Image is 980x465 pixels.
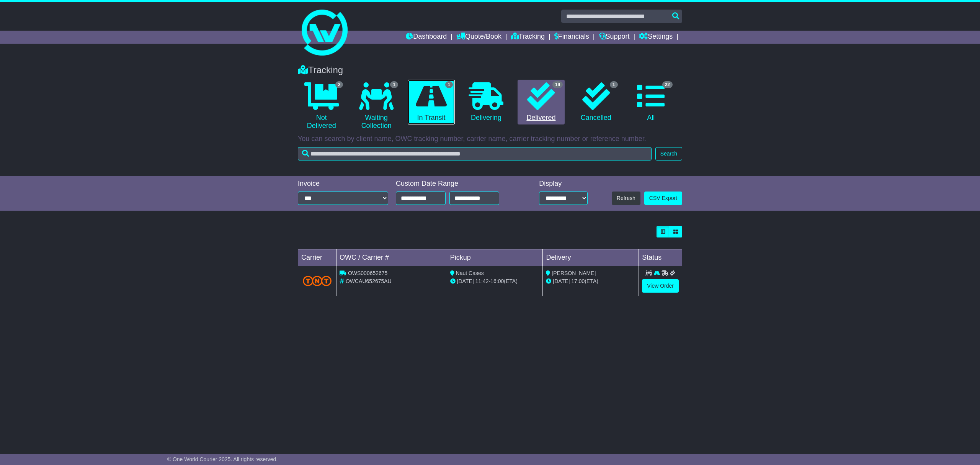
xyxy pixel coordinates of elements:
[552,270,596,276] span: [PERSON_NAME]
[450,277,540,285] div: - (ETA)
[335,81,343,88] span: 2
[456,270,484,276] span: Naut Cases
[642,279,679,293] a: View Order
[447,249,543,266] td: Pickup
[518,80,565,125] a: 19 Delivered
[572,80,619,125] a: 1 Cancelled
[610,81,618,88] span: 1
[167,456,278,462] span: © One World Courier 2025. All rights reserved.
[511,31,545,44] a: Tracking
[396,180,519,188] div: Custom Date Range
[546,277,635,285] div: (ETA)
[552,81,563,88] span: 19
[612,192,640,205] button: Refresh
[644,192,682,205] a: CSV Export
[298,80,345,133] a: 2 Not Delivered
[303,276,332,286] img: TNT_Domestic.png
[599,31,630,44] a: Support
[462,80,510,125] a: Delivering
[390,81,398,88] span: 1
[456,31,501,44] a: Quote/Book
[298,135,682,143] p: You can search by client name, OWC tracking number, carrier name, carrier tracking number or refe...
[553,278,570,284] span: [DATE]
[543,249,639,266] td: Delivery
[445,81,453,88] span: 1
[298,180,388,188] div: Invoice
[406,31,447,44] a: Dashboard
[662,81,673,88] span: 22
[639,249,682,266] td: Status
[353,80,400,133] a: 1 Waiting Collection
[336,249,447,266] td: OWC / Carrier #
[490,278,504,284] span: 16:00
[554,31,589,44] a: Financials
[457,278,474,284] span: [DATE]
[298,249,336,266] td: Carrier
[348,270,388,276] span: OWS000652675
[539,180,588,188] div: Display
[627,80,675,125] a: 22 All
[408,80,455,125] a: 1 In Transit
[571,278,585,284] span: 17:00
[639,31,673,44] a: Settings
[346,278,392,284] span: OWCAU652675AU
[655,147,682,160] button: Search
[475,278,489,284] span: 11:42
[294,65,686,76] div: Tracking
